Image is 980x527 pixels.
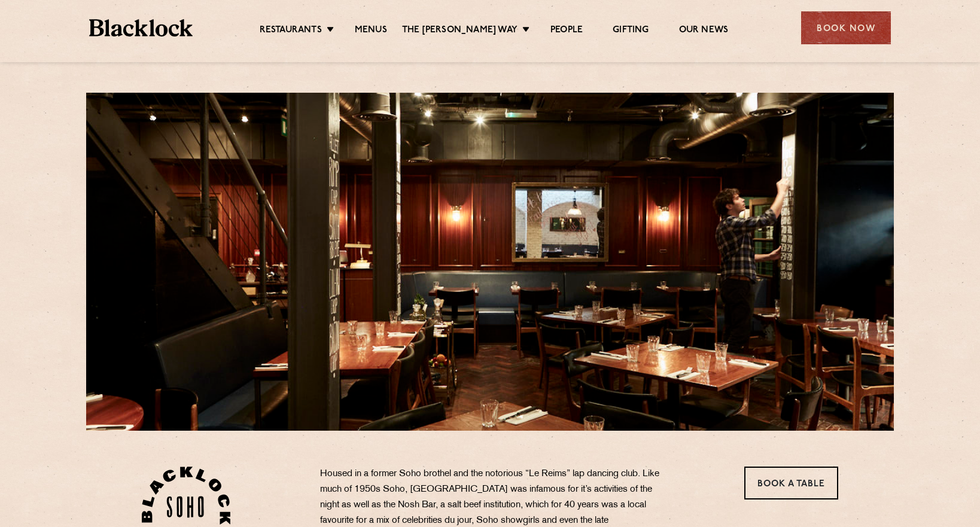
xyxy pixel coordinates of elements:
a: Menus [355,25,387,38]
a: Our News [679,25,729,38]
img: BL_Textured_Logo-footer-cropped.svg [89,19,193,36]
a: Book a Table [744,467,838,499]
a: People [550,25,583,38]
a: Restaurants [260,25,322,38]
div: Book Now [801,11,891,44]
a: Gifting [613,25,649,38]
a: The [PERSON_NAME] Way [402,25,518,38]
